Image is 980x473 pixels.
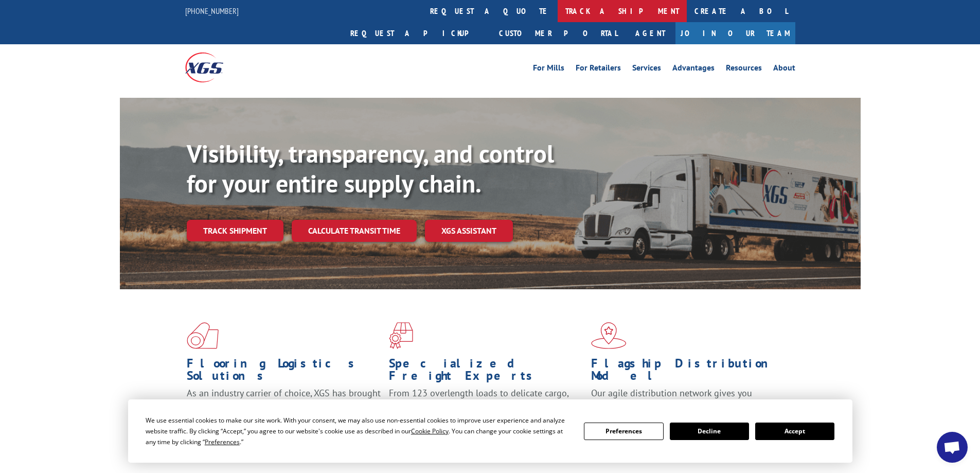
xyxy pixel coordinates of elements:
[670,423,749,440] button: Decline
[591,322,627,349] img: xgs-icon-flagship-distribution-model-red
[591,357,786,387] h1: Flagship Distribution Model
[185,6,239,16] a: [PHONE_NUMBER]
[755,423,834,440] button: Accept
[576,64,621,75] a: For Retailers
[491,22,625,44] a: Customer Portal
[773,64,795,75] a: About
[591,387,780,411] span: Our agile distribution network gives you nationwide inventory management on demand.
[411,427,449,435] span: Cookie Policy
[146,415,572,447] div: We use essential cookies to make our site work. With your consent, we may also use non-essential ...
[726,64,762,75] a: Resources
[937,432,968,463] a: Open chat
[205,437,240,446] span: Preferences
[389,387,583,433] p: From 123 overlength loads to delicate cargo, our experienced staff knows the best way to move you...
[187,387,381,424] span: As an industry carrier of choice, XGS has brought innovation and dedication to flooring logistics...
[187,137,554,199] b: Visibility, transparency, and control for your entire supply chain.
[292,220,417,242] a: Calculate transit time
[533,64,564,75] a: For Mills
[625,22,675,44] a: Agent
[128,399,852,463] div: Cookie Consent Prompt
[425,220,513,242] a: XGS ASSISTANT
[389,357,583,387] h1: Specialized Freight Experts
[187,357,381,387] h1: Flooring Logistics Solutions
[632,64,661,75] a: Services
[187,220,283,241] a: Track shipment
[584,423,663,440] button: Preferences
[389,322,413,349] img: xgs-icon-focused-on-flooring-red
[187,322,219,349] img: xgs-icon-total-supply-chain-intelligence-red
[343,22,491,44] a: Request a pickup
[672,64,715,75] a: Advantages
[675,22,795,44] a: Join Our Team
